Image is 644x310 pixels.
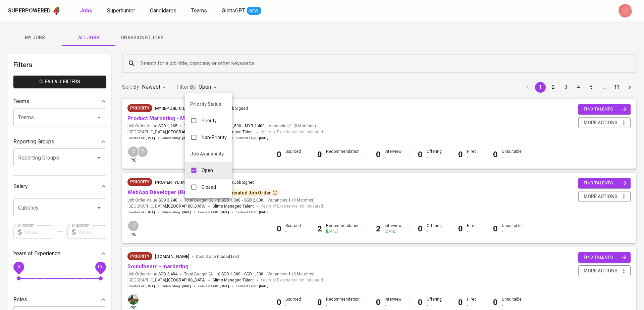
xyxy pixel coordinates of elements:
[185,96,232,112] li: Priority Status
[202,184,216,190] p: Closed
[202,134,227,141] p: Non-Priority
[185,146,232,162] li: Job Availability
[202,167,213,174] p: Open
[202,117,217,124] p: Priority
